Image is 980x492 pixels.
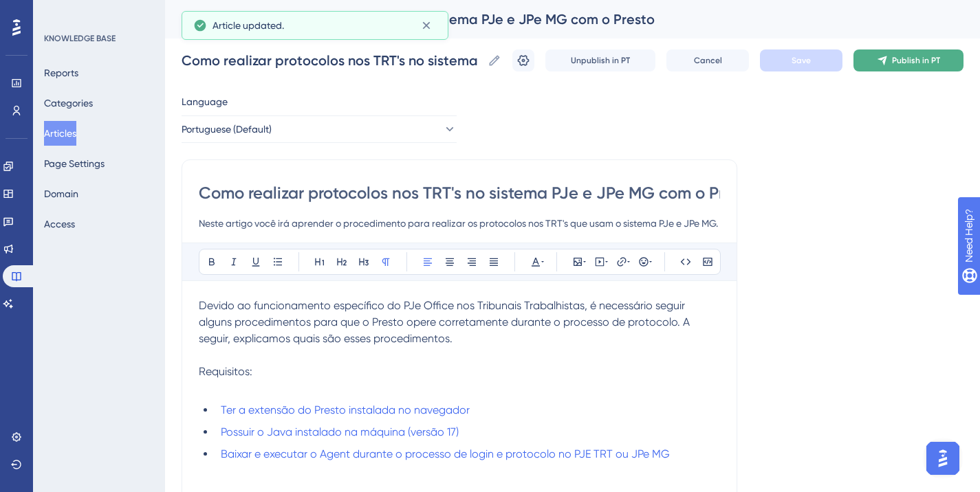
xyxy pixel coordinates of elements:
[182,115,457,143] button: Portuguese (Default)
[44,60,78,85] button: Reports
[44,151,105,176] button: Page Settings
[44,212,75,236] button: Access
[182,10,929,29] div: Como realizar protocolos nos TRT's no sistema PJe e JPe MG com o Presto
[545,49,655,71] button: Unpublish in PT
[760,49,842,71] button: Save
[694,55,722,66] span: Cancel
[44,91,93,115] button: Categories
[853,49,963,71] button: Publish in PT
[213,17,284,34] span: Article updated.
[666,49,749,71] button: Cancel
[892,55,940,66] span: Publish in PT
[199,182,720,204] input: Article Title
[44,121,76,146] button: Articles
[199,215,720,232] input: Article Description
[221,447,670,460] a: Baixar e executar o Agent durante o processo de login e protocolo no PJE TRT ou JPe MG
[182,93,228,110] span: Language
[922,438,963,479] iframe: UserGuiding AI Assistant Launcher
[199,365,252,378] span: Requisitos:
[32,3,86,20] span: Need Help?
[199,299,693,345] span: Devido ao funcionamento específico do PJe Office nos Tribunais Trabalhistas, é necessário seguir ...
[221,403,470,416] a: Ter a extensão do Presto instalada no navegador
[44,181,78,206] button: Domain
[221,425,459,438] a: Possuir o Java instalado na máquina (versão 17)
[44,33,116,44] div: KNOWLEDGE BASE
[182,121,272,137] span: Portuguese (Default)
[182,51,482,70] input: Article Name
[792,55,811,66] span: Save
[571,55,630,66] span: Unpublish in PT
